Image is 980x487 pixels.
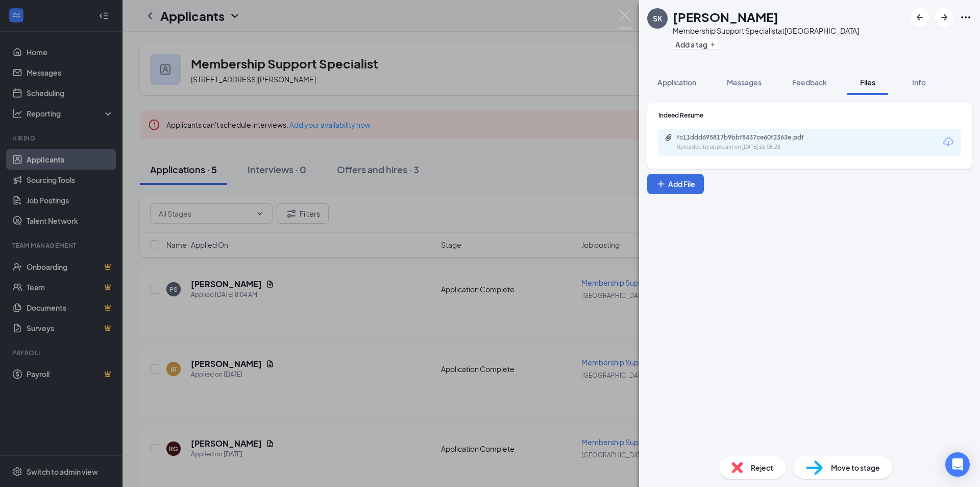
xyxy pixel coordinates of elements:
[831,462,880,473] span: Move to stage
[677,133,820,142] div: fc11ddd695817b9bbf8437ce60f2363e.pdf
[945,452,970,477] div: Open Intercom Messenger
[860,78,875,87] span: Files
[677,143,830,151] div: Uploaded by applicant on [DATE] 16:08:28
[647,174,704,194] button: Add FilePlus
[653,13,662,24] div: SK
[935,8,953,27] button: ArrowRight
[960,11,972,24] svg: Ellipses
[656,179,666,189] svg: Plus
[657,78,696,87] span: Application
[727,78,762,87] span: Messages
[665,133,673,142] svg: Paperclip
[658,111,961,120] div: Indeed Resume
[673,8,778,26] h1: [PERSON_NAME]
[709,41,716,48] svg: Plus
[673,39,718,50] button: PlusAdd a tag
[673,26,859,36] div: Membership Support Specialist at [GEOGRAPHIC_DATA]
[942,136,954,148] svg: Download
[665,133,830,151] a: Paperclipfc11ddd695817b9bbf8437ce60f2363e.pdfUploaded by applicant on [DATE] 16:08:28
[751,462,773,473] span: Reject
[792,78,827,87] span: Feedback
[911,8,929,27] button: ArrowLeftNew
[938,11,950,24] svg: ArrowRight
[914,11,926,24] svg: ArrowLeftNew
[912,78,926,87] span: Info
